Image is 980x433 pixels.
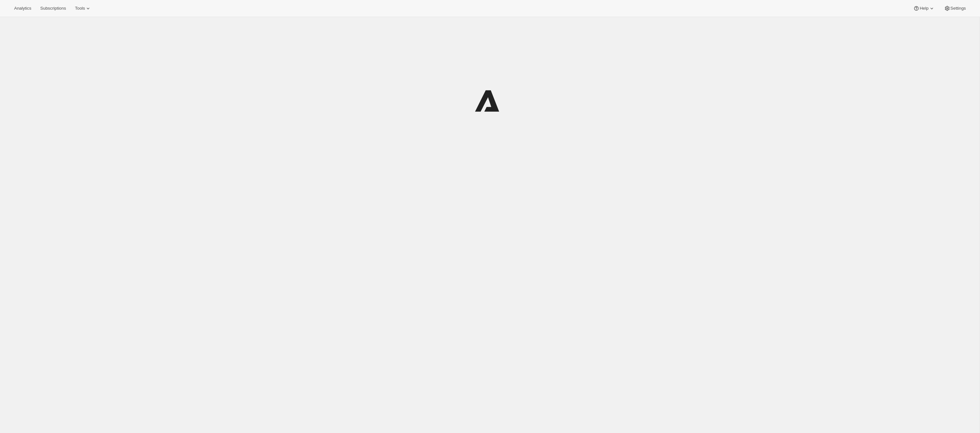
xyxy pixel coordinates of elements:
span: Help [920,6,928,11]
span: Settings [950,6,966,11]
button: Tools [71,4,95,13]
button: Settings [940,4,970,13]
span: Tools [75,6,85,11]
span: Subscriptions [40,6,66,11]
span: Analytics [14,6,31,11]
button: Help [909,4,939,13]
button: Analytics [10,4,35,13]
button: Subscriptions [36,4,70,13]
